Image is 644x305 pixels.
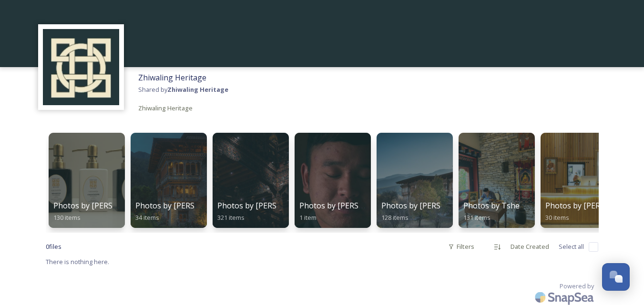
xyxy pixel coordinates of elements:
span: 130 items [53,213,81,222]
span: Photos by [PERSON_NAME] [381,200,480,211]
button: Open Chat [602,263,630,291]
img: Screenshot%202025-04-29%20at%2011.05.50.png [43,29,119,105]
a: Photos by [PERSON_NAME]130 items [46,128,128,228]
div: Date Created [506,237,554,256]
span: 1 item [299,213,317,222]
a: Photos by [PERSON_NAME]128 items [374,128,456,228]
span: 131 items [463,213,491,222]
span: Photos by [PERSON_NAME] and [PERSON_NAME] [135,200,313,211]
span: Zhiwaling Heritage [138,72,206,83]
span: Shared by [138,85,228,94]
span: Photos by [PERSON_NAME] [53,200,153,211]
a: Photos by [PERSON_NAME]321 items [210,128,292,228]
strong: Zhiwaling Heritage [167,85,228,94]
span: Photos by [PERSON_NAME] (Video) [299,200,425,211]
a: Photos by [PERSON_NAME] and [PERSON_NAME]34 items [128,128,210,228]
span: 0 file s [46,242,61,251]
span: Powered by [560,282,594,291]
a: Photos by [PERSON_NAME] (Video)1 item [292,128,374,228]
div: Filters [443,237,479,256]
span: Photos by Tshering [463,200,534,211]
span: 34 items [135,213,159,222]
span: 321 items [217,213,245,222]
a: Photos by Tshering131 items [456,128,538,228]
span: Photos by [PERSON_NAME] [217,200,317,211]
span: 30 items [545,213,569,222]
a: Photos by [PERSON_NAME]30 items [538,128,620,228]
span: Select all [559,242,584,251]
span: Zhiwaling Heritage [138,104,193,112]
span: 128 items [381,213,409,222]
a: Zhiwaling Heritage [138,102,193,114]
span: There is nothing here. [46,257,109,266]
